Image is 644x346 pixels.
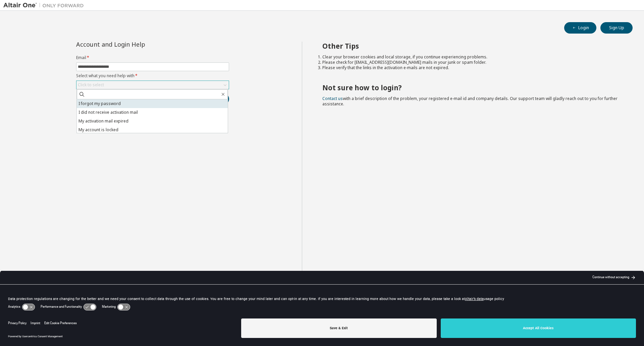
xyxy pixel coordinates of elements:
div: Click to select [76,81,229,89]
span: with a brief description of the problem, your registered e-mail id and company details. Our suppo... [322,96,618,107]
button: Login [564,22,596,34]
img: Altair One [3,2,87,9]
div: Click to select [78,82,104,88]
div: Account and Login Help [76,42,199,47]
li: Please verify that the links in the activation e-mails are not expired. [322,65,621,70]
li: Please check for [EMAIL_ADDRESS][DOMAIN_NAME] mails in your junk or spam folder. [322,60,621,65]
button: Sign Up [600,22,633,34]
h2: Other Tips [322,42,621,50]
li: I forgot my password [77,99,228,108]
a: Contact us [322,96,343,101]
h2: Not sure how to login? [322,83,621,92]
label: Email [76,55,229,60]
li: Clear your browser cookies and local storage, if you continue experiencing problems. [322,54,621,60]
label: Select what you need help with [76,73,229,79]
